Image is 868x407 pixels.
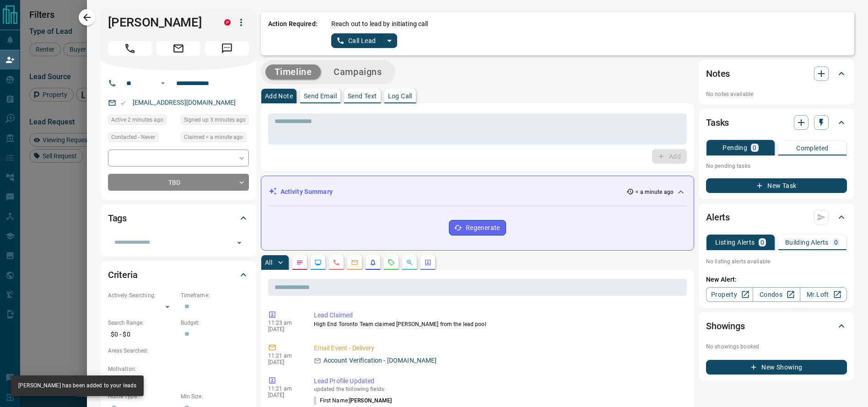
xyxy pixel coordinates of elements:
[157,78,168,89] button: Open
[181,132,249,145] div: Tue Oct 14 2025
[314,343,683,353] p: Email Event - Delivery
[314,311,683,320] p: Lead Claimed
[706,315,847,337] div: Showings
[304,93,337,99] p: Send Email
[796,145,829,151] p: Completed
[133,99,236,106] a: [EMAIL_ADDRESS][DOMAIN_NAME]
[715,239,755,246] p: Listing Alerts
[706,275,847,284] p: New Alert:
[108,115,176,128] div: Tue Oct 14 2025
[184,115,246,124] span: Signed up 3 minutes ago
[265,93,293,99] p: Add Note
[268,386,300,392] p: 11:21 am
[388,259,395,266] svg: Requests
[314,259,322,266] svg: Lead Browsing Activity
[706,159,847,173] p: No pending tasks
[280,187,333,197] p: Activity Summary
[108,211,127,225] h2: Tags
[184,133,243,142] span: Claimed < a minute ago
[706,90,847,98] p: No notes available
[111,133,155,142] span: Contacted - Never
[181,291,249,300] p: Timeframe:
[108,207,249,229] div: Tags
[314,376,683,386] p: Lead Profile Updated
[314,320,683,328] p: High End Toronto Team claimed [PERSON_NAME] from the lead pool
[108,41,152,56] span: Call
[181,115,249,128] div: Tue Oct 14 2025
[388,93,412,99] p: Log Call
[785,239,829,246] p: Building Alerts
[424,259,431,266] svg: Agent Actions
[268,326,300,332] p: [DATE]
[120,100,126,106] svg: Email Valid
[108,319,176,327] p: Search Range:
[333,259,340,266] svg: Calls
[324,64,391,80] button: Campaigns
[706,112,847,134] div: Tasks
[349,397,392,404] span: [PERSON_NAME]
[108,365,249,373] p: Motivation:
[265,64,321,80] button: Timeline
[406,259,413,266] svg: Opportunities
[800,287,847,302] a: Mr.Loft
[706,115,729,130] h2: Tasks
[331,19,428,29] p: Reach out to lead by initiating call
[348,93,377,99] p: Send Text
[108,347,249,355] p: Areas Searched:
[722,145,747,151] p: Pending
[268,320,300,326] p: 11:23 am
[265,259,272,266] p: All
[108,291,176,300] p: Actively Searching:
[181,392,249,401] p: Min Size:
[449,220,506,236] button: Regenerate
[753,145,756,151] p: 0
[156,41,200,56] span: Email
[706,343,847,351] p: No showings booked
[108,327,176,342] p: $0 - $0
[706,287,753,302] a: Property
[636,188,674,196] p: < a minute ago
[296,259,303,266] svg: Notes
[111,115,163,124] span: Active 2 minutes ago
[760,239,764,246] p: 0
[706,210,730,225] h2: Alerts
[706,257,847,266] p: No listing alerts available
[351,259,358,266] svg: Emails
[834,239,838,246] p: 0
[314,396,392,405] p: First Name :
[224,19,231,26] div: property.ca
[108,268,138,282] h2: Criteria
[314,386,683,392] p: updated the following fields:
[268,359,300,365] p: [DATE]
[269,183,686,200] div: Activity Summary< a minute ago
[181,319,249,327] p: Budget:
[706,319,745,333] h2: Showings
[331,33,398,48] div: split button
[268,353,300,359] p: 11:21 am
[18,378,136,393] div: [PERSON_NAME] has been added to your leads
[108,264,249,286] div: Criteria
[233,236,246,249] button: Open
[205,41,249,56] span: Message
[108,174,249,191] div: TBD
[108,15,210,30] h1: [PERSON_NAME]
[706,360,847,375] button: New Showing
[268,392,300,398] p: [DATE]
[706,178,847,193] button: New Task
[108,392,176,401] p: Home Type:
[268,19,318,48] p: Action Required:
[323,356,437,365] p: Account Verification - [DOMAIN_NAME]
[706,206,847,228] div: Alerts
[706,66,730,81] h2: Notes
[753,287,800,302] a: Condos
[706,63,847,85] div: Notes
[331,33,382,48] button: Call Lead
[369,259,377,266] svg: Listing Alerts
